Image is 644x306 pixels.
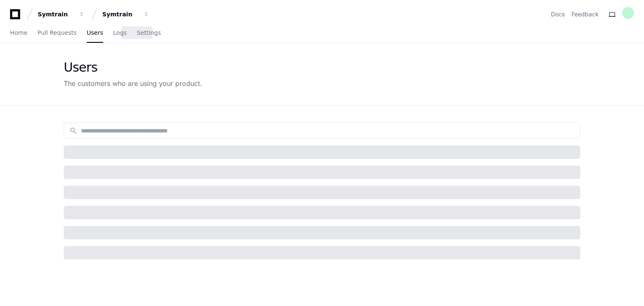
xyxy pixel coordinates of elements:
span: Settings [137,30,161,35]
a: Home [10,23,27,43]
a: Pull Requests [37,23,76,43]
a: Users [87,23,103,43]
button: Symtrain [99,7,153,22]
div: Symtrain [102,10,138,18]
a: Docs [551,10,565,18]
a: Logs [113,23,127,43]
span: Pull Requests [37,30,76,35]
div: Users [64,60,202,75]
span: Logs [113,30,127,35]
span: Home [10,30,27,35]
a: Settings [137,23,161,43]
button: Feedback [571,10,599,18]
div: Symtrain [38,10,74,18]
mat-icon: search [69,127,78,135]
span: Users [87,30,103,35]
button: Symtrain [34,7,88,22]
div: The customers who are using your product. [64,78,202,88]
